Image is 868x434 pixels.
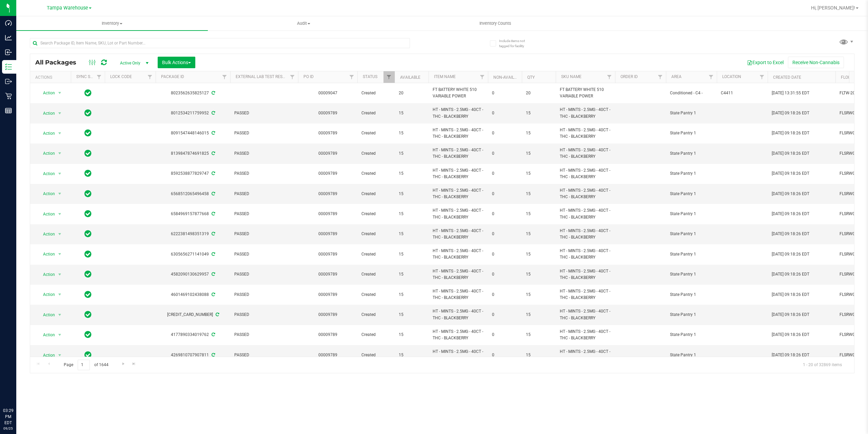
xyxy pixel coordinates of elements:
[5,63,12,70] inline-svg: Inventory
[211,211,215,216] span: Sync from Compliance System
[433,147,484,160] span: HT - MINTS - 2.5MG - 40CT - THC - BLACKBERRY
[56,310,64,320] span: select
[526,130,552,136] span: 15
[433,207,484,220] span: HT - MINTS - 2.5MG - 40CT - THC - BLACKBERRY
[78,360,90,370] input: 1
[318,131,337,135] a: 00009789
[706,71,717,83] a: Filter
[158,57,195,68] button: Bulk Actions
[772,150,809,157] span: [DATE] 09:18:26 EDT
[361,191,391,197] span: Created
[84,310,92,319] span: In Sync
[670,211,713,217] span: State Pantry 1
[670,130,713,136] span: State Pantry 1
[399,332,425,338] span: 15
[492,170,518,177] span: 0
[37,149,55,158] span: Action
[84,189,92,199] span: In Sync
[361,352,391,358] span: Created
[399,150,425,157] span: 15
[5,107,12,114] inline-svg: Reports
[84,350,92,360] span: In Sync
[560,268,611,281] span: HT - MINTS - 2.5MG - 40CT - THC - BLACKBERRY
[433,328,484,341] span: HT - MINTS - 2.5MG - 40CT - THC - BLACKBERRY
[234,231,294,237] span: PASSED
[772,291,809,298] span: [DATE] 09:18:26 EDT
[234,291,294,298] span: PASSED
[7,380,27,400] iframe: Resource center
[211,91,215,95] span: Sync from Compliance System
[670,110,713,116] span: State Pantry 1
[499,38,533,49] span: Include items not tagged for facility
[37,351,55,360] span: Action
[84,249,92,259] span: In Sync
[84,269,92,279] span: In Sync
[56,351,64,360] span: select
[772,90,809,96] span: [DATE] 13:31:55 EDT
[383,71,395,83] a: Filter
[211,111,215,115] span: Sync from Compliance System
[155,90,231,96] div: 8023562635825127
[234,271,294,278] span: PASSED
[492,211,518,217] span: 0
[772,130,809,136] span: [DATE] 09:18:26 EDT
[318,332,337,337] a: 00009789
[5,78,12,85] inline-svg: Outbound
[84,290,92,299] span: In Sync
[234,191,294,197] span: PASSED
[234,251,294,258] span: PASSED
[211,131,215,135] span: Sync from Compliance System
[56,129,64,138] span: select
[37,129,55,138] span: Action
[76,74,102,79] a: Sync Status
[58,360,114,370] span: Page of 1644
[35,59,83,66] span: All Packages
[208,20,399,26] span: Audit
[492,231,518,237] span: 0
[47,5,88,11] span: Tampa Warehouse
[155,231,231,237] div: 6222381498351319
[670,170,713,177] span: State Pantry 1
[560,288,611,301] span: HT - MINTS - 2.5MG - 40CT - THC - BLACKBERRY
[492,332,518,338] span: 0
[56,270,64,279] span: select
[399,191,425,197] span: 15
[155,211,231,217] div: 6584969157877668
[772,170,809,177] span: [DATE] 09:18:26 EDT
[492,271,518,278] span: 0
[155,312,231,318] div: [CREDIT_CARD_NUMBER]
[433,167,484,180] span: HT - MINTS - 2.5MG - 40CT - THC - BLACKBERRY
[84,229,92,239] span: In Sync
[361,130,391,136] span: Created
[234,110,294,116] span: PASSED
[234,150,294,157] span: PASSED
[5,34,12,41] inline-svg: Analytics
[144,71,156,83] a: Filter
[37,249,55,259] span: Action
[215,312,219,317] span: Sync from Compliance System
[37,169,55,178] span: Action
[527,75,535,80] a: Qty
[84,149,92,158] span: In Sync
[211,151,215,156] span: Sync from Compliance System
[363,74,377,79] a: Status
[155,352,231,358] div: 4269810707907811
[560,107,611,119] span: HT - MINTS - 2.5MG - 40CT - THC - BLACKBERRY
[110,74,132,79] a: Lock Code
[162,60,191,65] span: Bulk Actions
[318,111,337,115] a: 00009789
[433,228,484,241] span: HT - MINTS - 2.5MG - 40CT - THC - BLACKBERRY
[155,291,231,298] div: 4601469102438088
[772,332,809,338] span: [DATE] 09:18:26 EDT
[234,130,294,136] span: PASSED
[219,71,230,83] a: Filter
[211,191,215,196] span: Sync from Compliance System
[37,189,55,199] span: Action
[670,291,713,298] span: State Pantry 1
[433,87,484,99] span: FT BATTERY WHITE 510 VARIABLE POWER
[399,130,425,136] span: 15
[84,128,92,138] span: In Sync
[433,127,484,140] span: HT - MINTS - 2.5MG - 40CT - THC - BLACKBERRY
[37,330,55,340] span: Action
[772,352,809,358] span: [DATE] 09:18:26 EDT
